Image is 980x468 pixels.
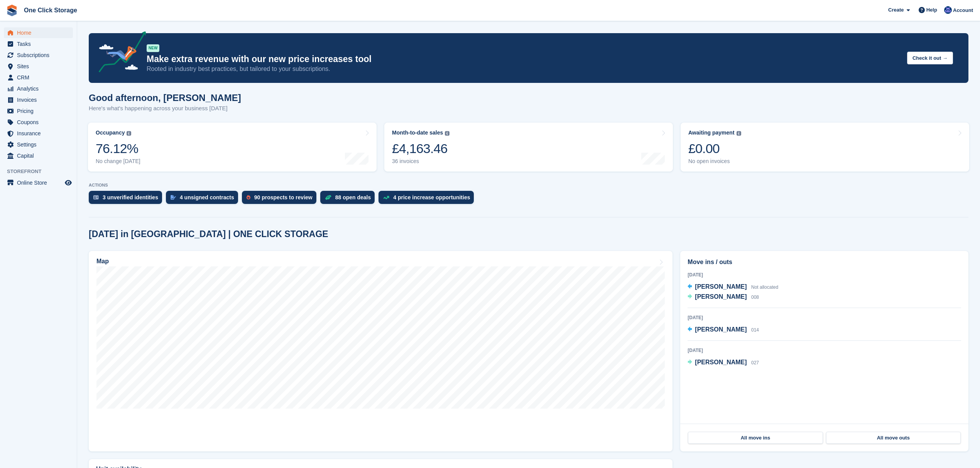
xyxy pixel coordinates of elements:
a: [PERSON_NAME] 008 [688,292,759,302]
img: verify_identity-adf6edd0f0f0b5bbfe63781bf79b02c33cf7c696d77639b501bdc392416b5a36.svg [93,195,99,200]
img: deal-1b604bf984904fb50ccaf53a9ad4b4a5d6e5aea283cecdc64d6e3604feb123c2.svg [325,195,331,200]
span: Help [926,6,937,14]
span: 027 [751,360,759,365]
a: [PERSON_NAME] Not allocated [688,282,778,292]
a: One Click Storage [21,4,80,17]
a: menu [4,117,73,128]
span: Invoices [17,94,63,105]
span: Insurance [17,128,63,139]
span: Home [17,27,63,38]
h2: Map [96,258,109,265]
span: CRM [17,72,63,83]
span: [PERSON_NAME] [695,359,747,365]
a: menu [4,61,73,72]
span: Sites [17,61,63,72]
span: Coupons [17,117,63,128]
a: Map [89,251,672,451]
div: [DATE] [688,347,961,354]
button: Check it out → [907,52,953,64]
a: menu [4,139,73,150]
div: 90 prospects to review [254,194,313,200]
p: Make extra revenue with our new price increases tool [147,54,901,65]
a: Preview store [64,178,73,187]
img: prospect-51fa495bee0391a8d652442698ab0144808aea92771e9ea1ae160a38d050c398.svg [247,195,250,200]
div: £0.00 [688,141,741,157]
span: Analytics [17,83,63,94]
a: Month-to-date sales £4,163.46 36 invoices [384,123,673,172]
div: [DATE] [688,271,961,278]
span: [PERSON_NAME] [695,326,747,333]
h2: Move ins / outs [688,258,961,267]
a: menu [4,27,73,38]
span: Account [953,7,973,14]
a: Occupancy 76.12% No change [DATE] [88,123,377,172]
a: 90 prospects to review [242,191,320,208]
p: Rooted in industry best practices, but tailored to your subscriptions. [147,65,901,73]
a: 3 unverified identities [89,191,166,208]
img: icon-info-grey-7440780725fd019a000dd9b08b2336e03edf1995a4989e88bcd33f0948082b44.svg [127,131,131,136]
a: 88 open deals [320,191,379,208]
span: Subscriptions [17,50,63,61]
span: Tasks [17,39,63,49]
a: menu [4,50,73,61]
a: Awaiting payment £0.00 No open invoices [681,123,969,172]
a: menu [4,106,73,116]
a: menu [4,150,73,161]
div: 3 unverified identities [103,194,158,200]
span: 008 [751,295,759,300]
span: Settings [17,139,63,150]
h2: [DATE] in [GEOGRAPHIC_DATA] | ONE CLICK STORAGE [89,229,328,239]
span: Pricing [17,106,63,116]
div: Month-to-date sales [392,130,443,136]
span: Storefront [7,168,77,175]
a: menu [4,128,73,139]
h1: Good afternoon, [PERSON_NAME] [89,93,241,103]
p: Here's what's happening across your business [DATE] [89,104,241,113]
div: No open invoices [688,158,741,165]
span: Create [888,6,904,14]
span: 014 [751,327,759,333]
a: menu [4,83,73,94]
a: [PERSON_NAME] 027 [688,358,759,368]
img: contract_signature_icon-13c848040528278c33f63329250d36e43548de30e8caae1d1a13099fd9432cc5.svg [171,195,176,200]
a: All move outs [826,432,961,444]
a: menu [4,39,73,49]
p: ACTIONS [89,183,968,188]
div: 36 invoices [392,158,449,165]
img: stora-icon-8386f47178a22dfd0bd8f6a31ec36ba5ce8667c1dd55bd0f319d3a0aa187defe.svg [6,5,18,16]
img: price_increase_opportunities-93ffe204e8149a01c8c9dc8f82e8f89637d9d84a8eef4429ea346261dce0b2c0.svg [383,196,389,199]
span: [PERSON_NAME] [695,283,747,290]
div: [DATE] [688,314,961,321]
a: 4 price increase opportunities [378,191,478,208]
img: icon-info-grey-7440780725fd019a000dd9b08b2336e03edf1995a4989e88bcd33f0948082b44.svg [445,131,449,136]
a: All move ins [688,432,823,444]
div: 4 unsigned contracts [180,194,234,200]
img: icon-info-grey-7440780725fd019a000dd9b08b2336e03edf1995a4989e88bcd33f0948082b44.svg [737,131,741,136]
img: price-adjustments-announcement-icon-8257ccfd72463d97f412b2fc003d46551f7dbcb40ab6d574587a9cd5c0d94... [92,31,146,75]
a: 4 unsigned contracts [166,191,242,208]
span: Online Store [17,177,63,188]
span: Capital [17,150,63,161]
img: Thomas [944,6,952,14]
a: menu [4,94,73,105]
a: menu [4,72,73,83]
span: Not allocated [751,285,778,290]
div: Awaiting payment [688,130,735,136]
a: [PERSON_NAME] 014 [688,325,759,335]
div: Occupancy [96,130,125,136]
div: No change [DATE] [96,158,140,165]
div: 76.12% [96,141,140,157]
div: £4,163.46 [392,141,449,157]
div: NEW [147,44,159,52]
span: [PERSON_NAME] [695,293,747,300]
a: menu [4,177,73,188]
div: 88 open deals [335,194,371,200]
div: 4 price increase opportunities [393,194,470,200]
